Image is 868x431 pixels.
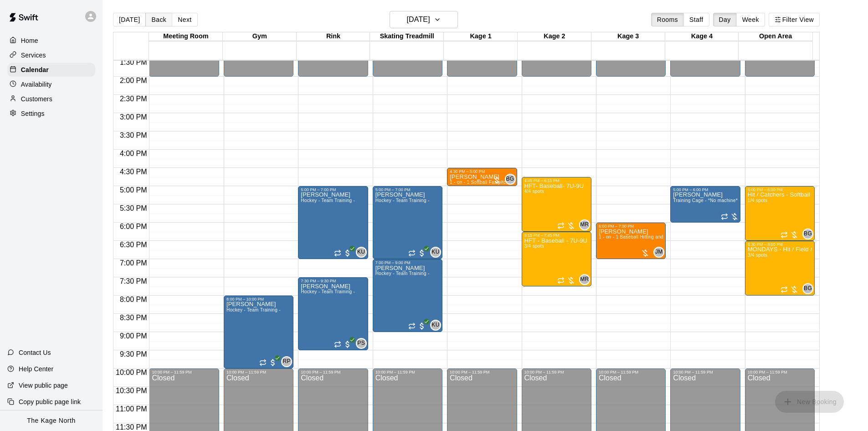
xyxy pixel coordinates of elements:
span: Recurring event [334,249,341,257]
span: Recurring event [408,322,416,330]
div: 10:00 PM – 11:59 PM [152,370,194,374]
button: Week [736,13,765,26]
span: 9:00 PM [118,332,149,340]
span: 3/4 spots filled [748,253,768,258]
span: 8:00 PM [118,296,149,303]
span: Ryan Patterson [285,356,292,367]
span: Kyle Unitas [434,247,441,258]
span: 10:30 PM [113,387,149,395]
span: 8:30 PM [118,314,149,322]
span: Recurring event [781,231,788,239]
span: 11:30 PM [113,423,149,431]
span: Hockey - Team Training - [301,289,355,294]
div: Kyle Unitas [430,247,441,258]
p: View public page [19,381,68,390]
span: 1 - on - 1 Softball Fastpitch Hitting or Pitching or Fielding [450,180,573,185]
div: 10:00 PM – 11:59 PM [524,370,566,374]
div: 6:15 PM – 7:45 PM [524,233,562,238]
span: Pavlos Sialtsis [360,338,367,349]
button: Rooms [651,13,684,26]
span: 3/4 spots filled [524,244,544,249]
div: 5:00 PM – 7:00 PM [301,187,338,192]
span: Brittani Goettsch [806,283,813,294]
span: Murray Roach [583,274,590,285]
div: Kage 2 [518,32,591,41]
span: 2:00 PM [118,77,149,84]
div: 6:30 PM – 8:00 PM [748,242,785,247]
a: Home [7,34,95,47]
span: PS [357,339,365,348]
div: 10:00 PM – 11:59 PM [450,370,492,374]
span: Hockey - Team Training - [226,307,281,312]
div: Kage 4 [665,32,739,41]
button: Staff [683,13,709,26]
div: 7:00 PM – 9:00 PM: Hockey - Team Training - [373,259,442,332]
div: Meeting Room [149,32,223,41]
a: Settings [7,107,95,120]
div: Skating Treadmill [370,32,444,41]
span: Recurring event [408,249,416,257]
button: Next [172,13,197,26]
span: 1/4 spots filled [748,198,768,203]
span: BG [506,175,514,184]
div: Brittani Goettsch [802,283,813,294]
div: 10:00 PM – 11:59 PM [748,370,790,374]
div: Gym [223,32,297,41]
span: Murray Roach [583,219,590,230]
a: Customers [7,92,95,106]
span: 7:30 PM [118,277,149,285]
div: Kyle Unitas [356,247,367,258]
div: 10:00 PM – 11:59 PM [673,370,715,374]
p: Customers [21,94,52,104]
p: Settings [21,109,45,118]
div: Murray Roach [579,274,590,285]
div: Brittani Goettsch [802,228,813,239]
span: BG [804,229,812,239]
div: 4:30 PM – 5:00 PM [450,169,487,174]
span: Recurring event [721,213,728,220]
span: 3:30 PM [118,131,149,139]
span: 10:00 PM [113,369,149,376]
div: 7:00 PM – 9:00 PM [375,260,413,265]
span: RP [283,357,291,366]
span: KU [431,248,439,257]
span: 2:30 PM [118,95,149,103]
p: Home [21,36,38,45]
span: J.D. McGivern [657,247,664,258]
span: Hockey - Team Training - [375,271,430,276]
div: 6:00 PM – 7:00 PM: Max McCullagh [596,223,666,259]
p: Services [21,51,46,60]
span: BG [804,284,812,293]
span: 6:00 PM [118,223,149,230]
span: Kyle Unitas [434,320,441,331]
span: 5:00 PM [118,186,149,194]
span: All customers have paid [268,358,277,367]
span: JM [655,248,663,257]
div: 5:00 PM – 6:30 PM [748,187,785,192]
div: Availability [7,78,95,91]
div: 6:15 PM – 7:45 PM: HFT - Baseball - 7U-9U [522,232,591,286]
p: Availability [21,80,52,89]
div: 8:00 PM – 10:00 PM: Hockey - Team Training - [224,296,293,369]
span: All customers have paid [343,249,352,258]
span: Recurring event [334,341,341,348]
p: Contact Us [19,348,51,357]
span: Kyle Unitas [360,247,367,258]
span: Training Cage - *No machine* [673,198,738,203]
div: Murray Roach [579,219,590,230]
div: 10:00 PM – 11:59 PM [375,370,417,374]
span: Hockey - Team Training - [301,198,355,203]
button: [DATE] [390,11,458,28]
a: Calendar [7,63,95,77]
div: J.D. McGivern [653,247,664,258]
a: Services [7,48,95,62]
div: Rink [297,32,370,41]
span: 1 - on - 1 Baseball Hitting and Pitching Clinic [599,234,696,239]
div: 4:30 PM – 5:00 PM: Claire Hadley [447,168,517,186]
span: Brittani Goettsch [508,174,516,185]
div: Kyle Unitas [430,320,441,331]
h6: [DATE] [407,13,430,26]
div: 4:45 PM – 6:15 PM: HFT- Baseball- 7U-9U [522,177,591,232]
